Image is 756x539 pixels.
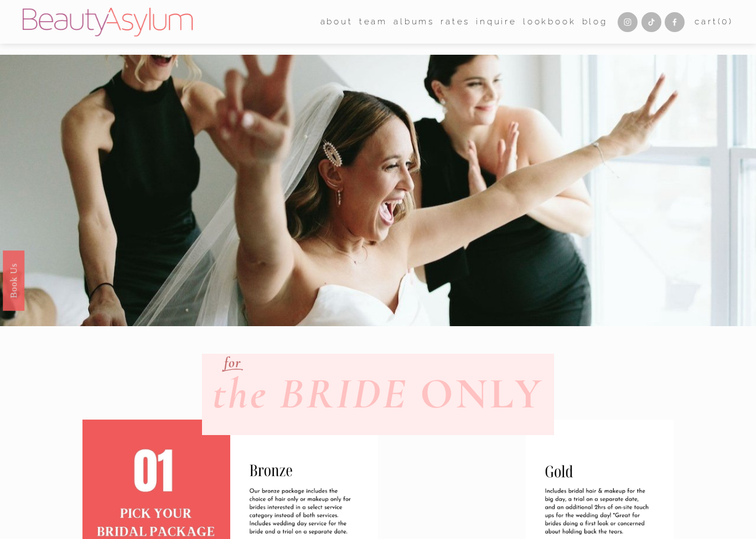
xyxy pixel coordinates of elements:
[23,8,193,36] img: Beauty Asylum | Bridal Hair &amp; Makeup Charlotte &amp; Atlanta
[476,13,517,30] a: Inquire
[320,14,353,30] span: about
[213,368,408,420] em: the BRIDE
[718,17,734,27] span: ( )
[695,14,733,30] a: 0 items in cart
[359,14,387,30] span: team
[441,13,470,30] a: Rates
[641,12,661,32] a: TikTok
[420,368,544,420] strong: ONLY
[3,250,24,310] a: Book Us
[665,12,685,32] a: Facebook
[320,13,353,30] a: folder dropdown
[393,13,434,30] a: albums
[618,12,638,32] a: Instagram
[523,13,576,30] a: Lookbook
[359,13,387,30] a: folder dropdown
[582,13,608,30] a: Blog
[722,17,729,27] span: 0
[224,353,241,371] em: for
